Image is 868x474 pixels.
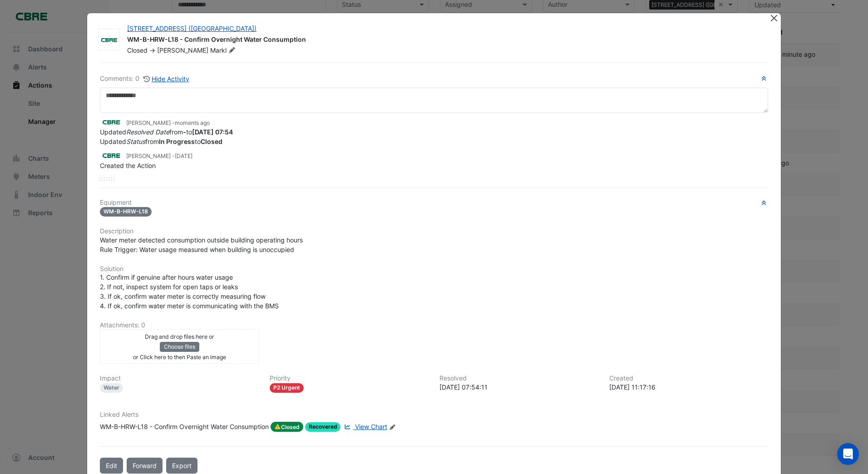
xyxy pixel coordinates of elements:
[127,25,256,32] a: [STREET_ADDRESS] ([GEOGRAPHIC_DATA])
[100,227,768,235] h6: Description
[127,458,163,474] button: Forward
[439,382,598,392] div: [DATE] 07:54:11
[100,411,768,419] h6: Linked Alerts
[609,375,768,382] h6: Created
[143,74,190,84] button: Hide Activity
[270,383,304,393] div: P2 Urgent
[100,207,152,217] span: WM-B-HRW-L18
[126,128,169,136] em: Resolved Date
[127,46,148,54] span: Closed
[100,383,123,393] div: Water
[100,199,768,207] h6: Equipment
[837,443,859,465] div: Open Intercom Messenger
[166,458,197,474] a: Export
[305,422,341,432] span: Recovered
[439,375,598,382] h6: Resolved
[159,138,195,145] strong: In Progress
[149,46,155,54] span: ->
[609,382,768,392] div: [DATE] 11:17:16
[389,424,396,430] fa-icon: Edit Linked Alerts
[100,117,123,127] img: CBRE Charter Hall
[100,138,222,145] span: Updated from to
[100,128,233,136] span: Updated from to
[100,74,190,84] div: Comments: 0
[270,375,429,382] h6: Priority
[100,273,279,310] span: 1. Confirm if genuine after hours water usage 2. If not, inspect system for open taps or leaks 3....
[210,46,237,55] span: Markl
[100,236,303,253] span: Water meter detected consumption outside building operating hours Rule Trigger: Water usage measu...
[126,152,192,160] small: [PERSON_NAME] -
[100,265,768,273] h6: Solution
[160,342,199,352] button: Choose files
[126,119,210,127] small: [PERSON_NAME] -
[126,138,145,145] em: Status
[100,162,156,169] span: Created the Action
[100,375,259,382] h6: Impact
[145,333,214,340] small: Drag and drop files here or
[100,150,123,160] img: CBRE Charter Hall
[175,119,210,126] span: 2025-09-29 07:54:11
[99,35,119,44] img: CBRE Charter Hall
[157,46,208,54] span: [PERSON_NAME]
[183,128,186,136] strong: -
[100,321,768,329] h6: Attachments: 0
[201,138,222,145] strong: Closed
[127,35,759,46] div: WM-B-HRW-L18 - Confirm Overnight Water Consumption
[769,13,779,23] button: Close
[342,422,387,432] a: View Chart
[355,423,387,430] span: View Chart
[192,128,233,136] strong: 2025-09-29 07:54:11
[100,458,123,474] button: Edit
[133,354,226,360] small: or Click here to then Paste an image
[175,153,192,159] span: 2025-09-25 11:17:16
[271,422,303,432] span: Closed
[100,422,269,432] div: WM-B-HRW-L18 - Confirm Overnight Water Consumption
